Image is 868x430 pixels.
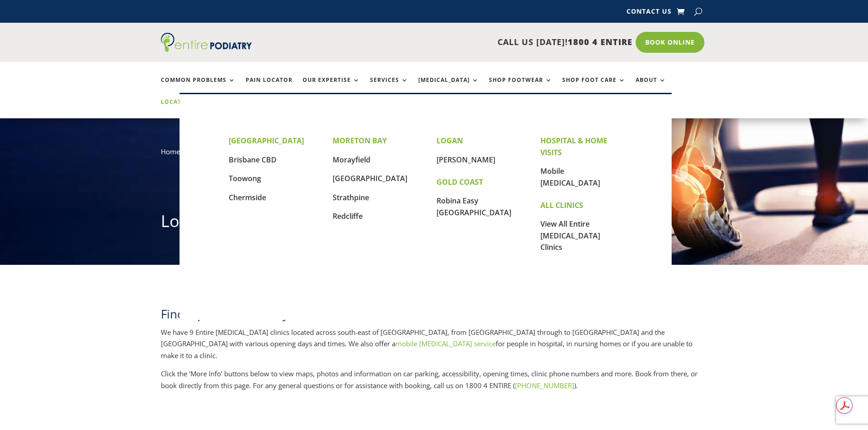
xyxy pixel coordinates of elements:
[370,77,408,96] a: Services
[333,136,387,146] strong: MORETON BAY
[161,146,708,164] nav: breadcrumb
[287,36,632,48] p: CALL US [DATE]!
[246,77,293,96] a: Pain Locator
[161,45,252,54] a: Entire Podiatry
[161,368,708,391] p: Click the ‘More Info’ buttons below to view maps, photos and information on car parking, accessib...
[489,77,552,96] a: Shop Footwear
[418,77,479,96] a: [MEDICAL_DATA]
[333,173,407,183] a: [GEOGRAPHIC_DATA]
[562,77,626,96] a: Shop Foot Care
[395,339,496,348] a: mobile [MEDICAL_DATA] service
[229,136,304,146] strong: [GEOGRAPHIC_DATA]
[333,211,363,221] a: Redcliffe
[437,136,463,146] strong: LOGAN
[437,177,483,187] strong: GOLD COAST
[303,77,360,96] a: Our Expertise
[540,136,607,157] strong: HOSPITAL & HOME VISITS
[568,36,632,47] span: 1800 4 ENTIRE
[636,32,704,53] a: Book Online
[161,33,252,52] img: logo (1)
[229,155,277,165] a: Brisbane CBD
[636,77,666,96] a: About
[540,219,600,252] a: View All Entire [MEDICAL_DATA] Clinics
[437,196,511,218] a: Robina Easy [GEOGRAPHIC_DATA]
[161,147,180,156] a: Home
[333,155,370,165] a: Morayfield
[229,173,261,183] a: Toowong
[437,155,495,165] a: [PERSON_NAME]
[229,192,266,202] a: Chermside
[333,192,369,202] a: Strathpine
[161,77,236,96] a: Common Problems
[627,8,672,18] a: Contact Us
[161,306,708,327] h2: Find a podiatrist near you
[161,99,206,118] a: Locations
[515,381,574,390] a: [PHONE_NUMBER]
[540,166,600,188] a: Mobile [MEDICAL_DATA]
[161,327,708,369] p: We have 9 Entire [MEDICAL_DATA] clinics located across south-east of [GEOGRAPHIC_DATA], from [GEO...
[161,210,708,237] h1: Locations
[540,200,583,210] strong: ALL CLINICS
